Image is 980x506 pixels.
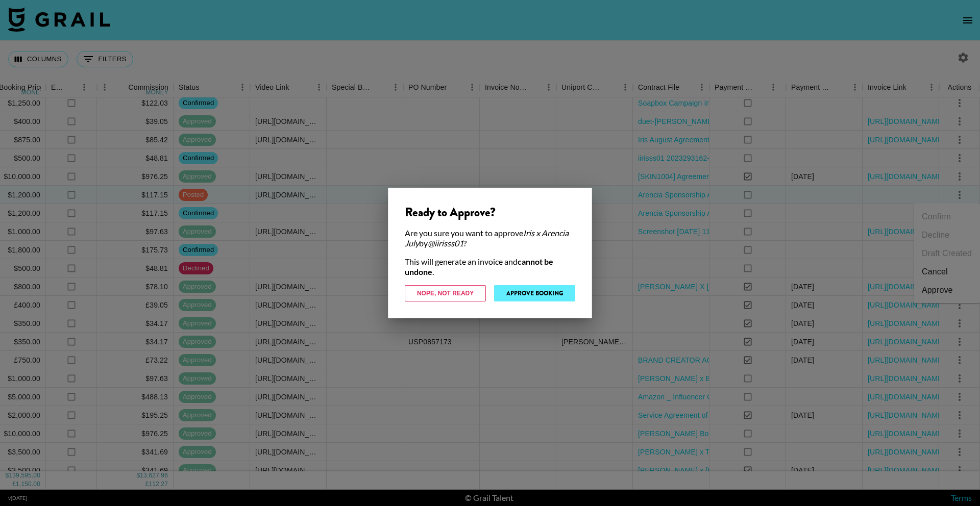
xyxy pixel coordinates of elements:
em: Iris x Arencia July [405,228,569,248]
button: Nope, Not Ready [405,285,486,301]
em: @ iirisss01 [428,238,463,248]
div: Are you sure you want to approve by ? [405,228,575,248]
strong: cannot be undone [405,257,553,276]
div: This will generate an invoice and . [405,257,575,277]
button: Approve Booking [494,285,575,301]
div: Ready to Approve? [405,205,575,220]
